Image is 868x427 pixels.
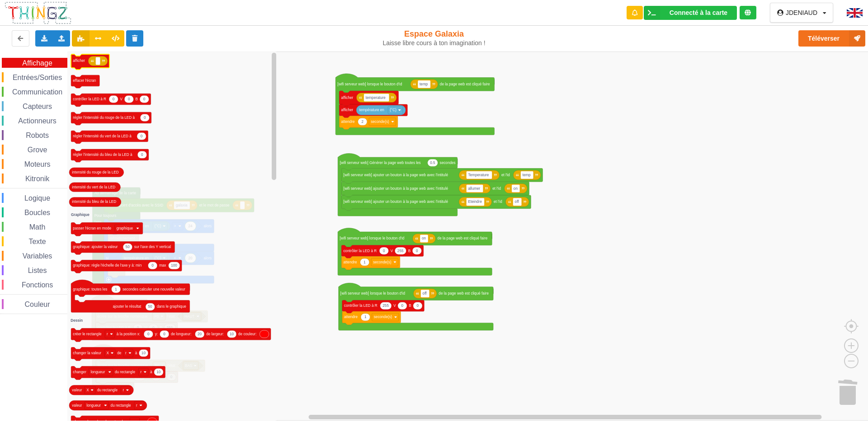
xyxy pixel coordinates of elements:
[391,249,393,253] text: V
[390,108,396,112] text: (°C)
[337,82,402,86] text: [wifi serveur web] lorsque le bouton d'id
[206,332,224,336] text: de largeur:
[151,263,154,267] text: 0
[73,134,132,138] text: régler l'intensité du vert de la LED à
[159,263,166,267] text: max
[340,161,420,165] text: [wifi serveur web] Générer la page web toutes les
[125,351,127,355] text: r
[97,388,118,392] text: du rectangle
[440,161,456,165] text: secondes
[230,332,234,336] text: 10
[171,332,192,336] text: de longueur:
[141,134,143,138] text: 0
[438,236,488,240] text: de la page web est cliqué faire
[72,200,116,204] text: intensité du bleu de la LED
[397,249,404,253] text: 255
[23,194,52,202] span: Logique
[501,173,510,177] text: et l'id
[344,304,377,308] text: contrôler la LED à R
[371,120,389,124] text: seconde(s)
[198,332,202,336] text: 20
[416,249,418,253] text: 0
[120,97,123,101] text: V
[73,287,107,291] text: graphique: toutes les
[115,370,136,374] text: du rectangle
[366,95,386,99] text: temperature
[86,388,89,392] text: X
[73,370,86,374] text: changer
[644,6,737,20] div: Ta base fonctionne bien !
[21,59,53,67] span: Affichage
[150,370,152,374] text: à
[341,108,354,112] text: afficher
[86,404,101,408] text: longueur
[430,161,435,165] text: 0.5
[157,305,187,309] text: dans le graphique
[143,97,146,101] text: 0
[72,170,118,174] text: intensité du rouge de la LED
[71,319,83,323] text: Dessin
[20,281,54,289] span: Fonctions
[111,404,132,408] text: du rectangle
[11,88,64,96] span: Communication
[148,305,152,309] text: 50
[343,249,377,253] text: contrôler la LED à R
[383,249,385,253] text: 0
[123,287,185,291] text: secondes calculer une nouvelle valeur
[126,245,130,249] text: 50
[409,304,411,308] text: B
[515,200,519,204] text: off
[73,116,135,120] text: régler l'intensité du rouge de la LED à
[73,263,142,267] text: graphique: règle l'échelle de l'axe y à: min
[147,332,150,336] text: 0
[420,82,428,86] text: temp
[740,6,756,19] div: Tu es connecté au serveur de création de Thingz
[494,200,502,204] text: et l'id
[341,120,355,124] text: attendre
[492,186,501,190] text: et l'id
[4,1,72,25] img: thingz_logo.png
[142,351,146,355] text: 10
[141,153,143,157] text: 0
[23,209,52,216] span: Boucles
[72,404,82,408] text: valeur
[11,74,63,81] span: Entrées/Sorties
[128,97,130,101] text: 0
[134,245,171,249] text: sur l'axe des Y vertical
[73,97,106,101] text: contrôler la LED à R
[71,213,90,217] text: Graphique
[73,332,102,336] text: créer le rectangle
[408,249,411,253] text: B
[136,404,137,408] text: r
[171,263,177,267] text: 100
[364,315,367,319] text: 1
[73,351,101,355] text: changer la valeur
[106,351,109,355] text: X
[24,131,50,139] span: Robots
[28,223,47,231] span: Math
[468,186,480,190] text: allumer
[359,29,510,47] div: Espace Galaxia
[523,173,531,177] text: temp
[155,332,158,336] text: y:
[73,153,132,157] text: régler l'intensité du bleu de la LED à
[340,236,405,240] text: [wifi serveur web] lorsque le bouton d'id
[73,245,118,249] text: graphique: ajouter la valeur
[340,291,406,296] text: [wifi serveur web] lorsque le bouton d'id
[423,291,427,296] text: off
[670,9,727,16] div: Connecté à la carte
[359,39,510,47] div: Laisse libre cours à ton imagination !
[156,370,161,374] text: 10
[401,304,404,308] text: 0
[344,315,358,319] text: attendre
[90,370,105,374] text: longueur
[363,260,366,264] text: 1
[359,108,384,112] text: température en
[144,116,146,120] text: 0
[113,305,142,309] text: ajouter le résultat
[73,226,111,230] text: passer l'écran en mode
[123,388,124,392] text: r
[373,260,392,264] text: seconde(s)
[468,173,489,177] text: Temperature
[439,291,489,296] text: de la page web est cliqué faire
